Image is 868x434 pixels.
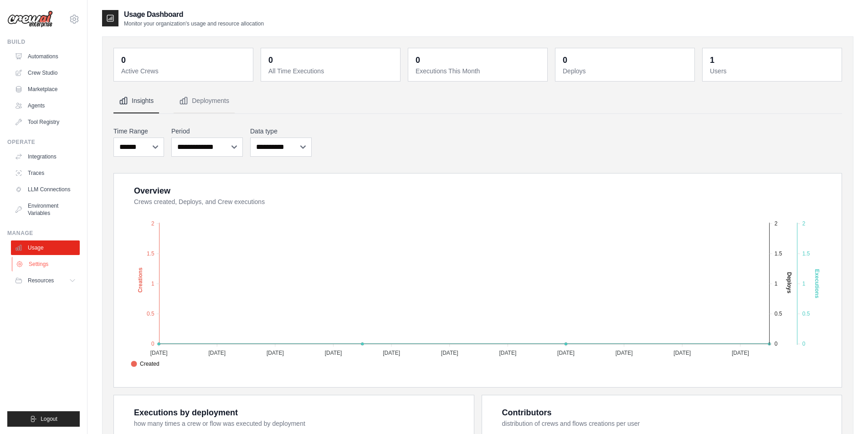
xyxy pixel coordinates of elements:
[775,311,782,317] tspan: 0.5
[171,127,243,136] label: Period
[563,66,689,76] dt: Deploys
[131,360,159,368] span: Created
[775,281,778,287] tspan: 1
[267,350,284,356] tspan: [DATE]
[268,66,395,76] dt: All Time Executions
[802,220,806,227] tspan: 2
[7,230,80,237] div: Manage
[499,350,516,356] tspan: [DATE]
[7,38,80,46] div: Build
[124,20,264,27] p: Monitor your organization's usage and resource allocation
[134,406,238,419] div: Executions by deployment
[802,341,806,347] tspan: 0
[557,350,575,356] tspan: [DATE]
[28,277,54,284] span: Resources
[151,220,154,227] tspan: 2
[11,199,80,220] a: Environment Variables
[147,311,154,317] tspan: 0.5
[814,269,820,298] text: Executions
[11,240,80,255] a: Usage
[7,138,80,146] div: Operate
[121,66,247,76] dt: Active Crews
[151,341,154,347] tspan: 0
[208,350,226,356] tspan: [DATE]
[802,281,806,287] tspan: 1
[732,350,749,356] tspan: [DATE]
[710,54,714,66] div: 1
[563,54,567,66] div: 0
[150,350,168,356] tspan: [DATE]
[134,419,463,428] dt: how many times a crew or flow was executed by deployment
[268,54,273,66] div: 0
[113,127,164,136] label: Time Range
[134,184,170,197] div: Overview
[416,54,420,66] div: 0
[441,350,458,356] tspan: [DATE]
[802,311,810,317] tspan: 0.5
[673,350,691,356] tspan: [DATE]
[147,250,154,257] tspan: 1.5
[775,220,778,227] tspan: 2
[325,350,342,356] tspan: [DATE]
[775,250,782,257] tspan: 1.5
[7,411,80,427] button: Logout
[134,197,831,206] dt: Crews created, Deploys, and Crew executions
[416,66,542,76] dt: Executions This Month
[616,350,633,356] tspan: [DATE]
[12,257,81,271] a: Settings
[11,115,80,129] a: Tool Registry
[11,166,80,180] a: Traces
[775,341,778,347] tspan: 0
[710,66,836,76] dt: Users
[7,10,53,28] img: Logo
[11,149,80,164] a: Integrations
[113,89,842,113] nav: Tabs
[11,98,80,113] a: Agents
[250,127,312,136] label: Data type
[11,82,80,97] a: Marketplace
[802,250,810,257] tspan: 1.5
[11,49,80,64] a: Automations
[121,54,126,66] div: 0
[502,406,552,419] div: Contributors
[113,89,159,113] button: Insights
[137,267,144,293] text: Creations
[786,272,792,293] text: Deploys
[11,273,80,288] button: Resources
[151,281,154,287] tspan: 1
[174,89,235,113] button: Deployments
[41,415,57,423] span: Logout
[502,419,831,428] dt: distribution of crews and flows creations per user
[124,9,264,20] h2: Usage Dashboard
[11,66,80,80] a: Crew Studio
[383,350,400,356] tspan: [DATE]
[11,182,80,197] a: LLM Connections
